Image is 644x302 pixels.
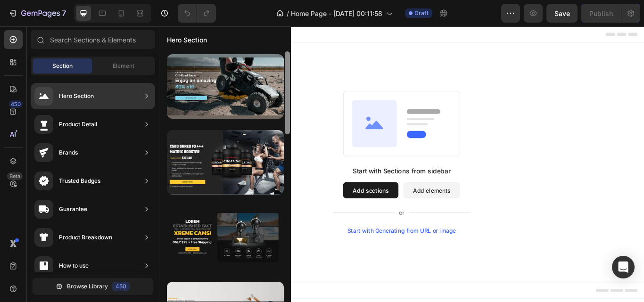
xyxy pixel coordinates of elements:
div: How to use [59,261,89,270]
input: Search Sections & Elements [31,30,155,49]
button: 7 [4,4,70,23]
div: Guarantee [59,204,87,214]
button: Publish [581,4,621,23]
div: Undo/Redo [178,4,216,23]
div: Hero Section [59,91,94,101]
div: Start with Sections from sidebar [226,163,340,174]
span: Home Page - [DATE] 00:11:58 [291,8,382,18]
button: Save [546,4,578,23]
div: Product Breakdown [59,233,112,242]
div: Brands [59,148,78,157]
iframe: Design area [159,26,644,302]
div: Trusted Badges [59,176,100,186]
span: Element [113,62,134,70]
div: 450 [112,282,130,291]
span: Browse Library [67,282,108,291]
span: / [287,8,289,18]
div: Start with Generating from URL or image [220,235,347,242]
button: Add sections [215,182,279,201]
span: Section [52,62,73,70]
div: Beta [7,172,23,180]
span: Save [554,9,570,17]
span: Draft [414,9,429,17]
div: Product Detail [59,120,97,129]
button: Add elements [285,182,351,201]
div: Publish [589,8,613,18]
p: 7 [62,8,66,19]
div: 450 [9,100,23,108]
div: Open Intercom Messenger [612,256,635,278]
button: Browse Library450 [33,278,153,295]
